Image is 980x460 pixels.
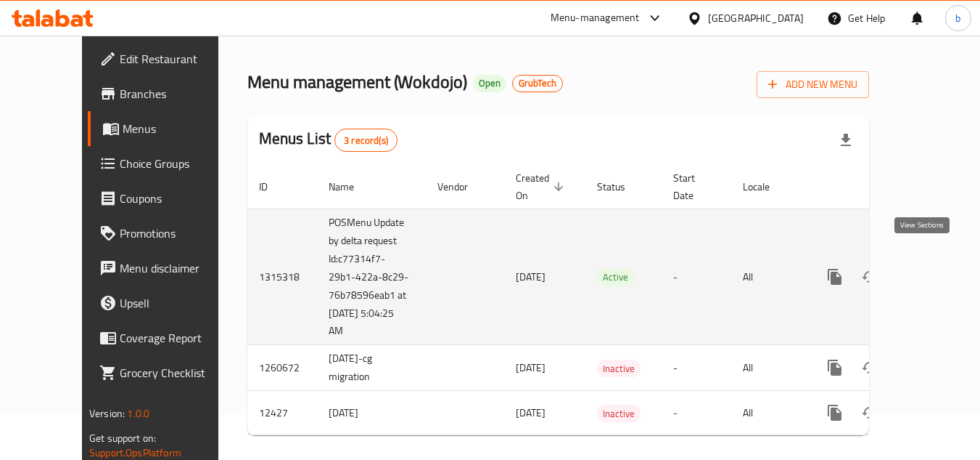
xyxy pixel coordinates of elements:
[259,178,287,195] span: ID
[597,405,641,422] span: Inactive
[329,178,373,195] span: Name
[259,128,398,152] h2: Menus List
[120,225,234,242] span: Promotions
[437,178,487,195] span: Vendor
[708,10,804,26] div: [GEOGRAPHIC_DATA]
[317,391,426,435] td: [DATE]
[955,10,960,26] span: b
[491,19,524,36] span: Menus
[731,391,806,435] td: All
[120,155,234,172] span: Choice Groups
[597,269,634,286] span: Active
[247,19,294,36] a: Home
[818,395,852,430] button: more
[317,345,426,391] td: [DATE]-cg migration
[88,355,246,390] a: Grocery Checklist
[731,345,806,391] td: All
[120,364,234,382] span: Grocery Checklist
[852,259,887,294] button: Change Status
[673,169,714,204] span: Start Date
[120,329,234,347] span: Coverage Report
[757,71,869,98] button: Add New Menu
[335,134,397,148] span: 3 record(s)
[88,181,246,216] a: Coupons
[516,169,568,204] span: Created On
[473,77,506,89] span: Open
[120,294,234,312] span: Upsell
[123,120,234,137] span: Menus
[551,9,640,27] div: Menu-management
[806,165,968,209] th: Actions
[247,65,467,98] span: Menu management ( Wokdojo )
[120,85,234,102] span: Branches
[334,129,398,152] div: Total records count
[852,350,887,385] button: Change Status
[88,286,246,320] a: Upsell
[597,269,634,286] div: Active
[88,111,246,146] a: Menus
[300,19,305,36] li: /
[597,360,641,377] span: Inactive
[88,76,246,111] a: Branches
[247,345,317,391] td: 1260672
[852,395,887,430] button: Change Status
[89,429,156,448] span: Get support on:
[818,350,852,385] button: more
[88,146,246,181] a: Choice Groups
[513,77,562,89] span: GrubTech
[89,404,125,423] span: Version:
[473,75,506,92] div: Open
[516,267,545,286] span: [DATE]
[310,19,457,36] a: Restaurants management
[597,178,644,195] span: Status
[597,360,641,377] div: Inactive
[743,178,788,195] span: Locale
[516,358,545,377] span: [DATE]
[88,216,246,251] a: Promotions
[247,209,317,345] td: 1315318
[463,19,468,36] li: /
[88,251,246,286] a: Menu disclaimer
[247,391,317,435] td: 12427
[328,19,457,36] span: Restaurants management
[317,209,426,345] td: POSMenu Update by delta request Id:c77314f7-29b1-422a-8c29-76b78596eab1 at [DATE] 5:04:25 AM
[516,403,545,422] span: [DATE]
[818,259,852,294] button: more
[597,405,641,422] div: Inactive
[88,320,246,355] a: Coverage Report
[88,41,246,76] a: Edit Restaurant
[127,404,149,423] span: 1.0.0
[731,209,806,345] td: All
[662,209,731,345] td: -
[828,123,863,158] div: Export file
[247,165,968,436] table: enhanced table
[120,50,234,68] span: Edit Restaurant
[120,259,234,277] span: Menu disclaimer
[662,345,731,391] td: -
[120,190,234,207] span: Coupons
[768,76,857,94] span: Add New Menu
[662,391,731,435] td: -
